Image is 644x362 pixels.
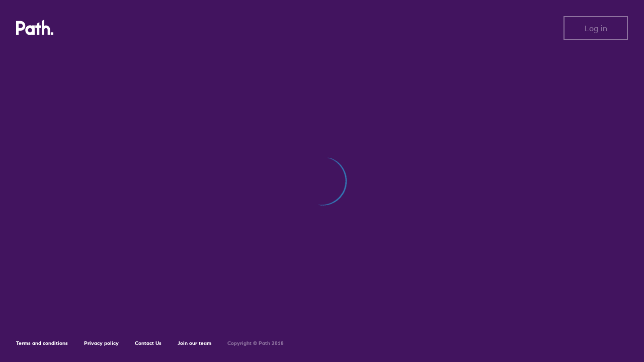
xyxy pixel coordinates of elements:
a: Terms and conditions [16,340,68,346]
h6: Copyright © Path 2018 [227,340,284,346]
span: Log in [585,24,607,33]
a: Privacy policy [84,340,119,346]
button: Log in [563,16,628,40]
a: Join our team [178,340,211,346]
a: Contact Us [135,340,162,346]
